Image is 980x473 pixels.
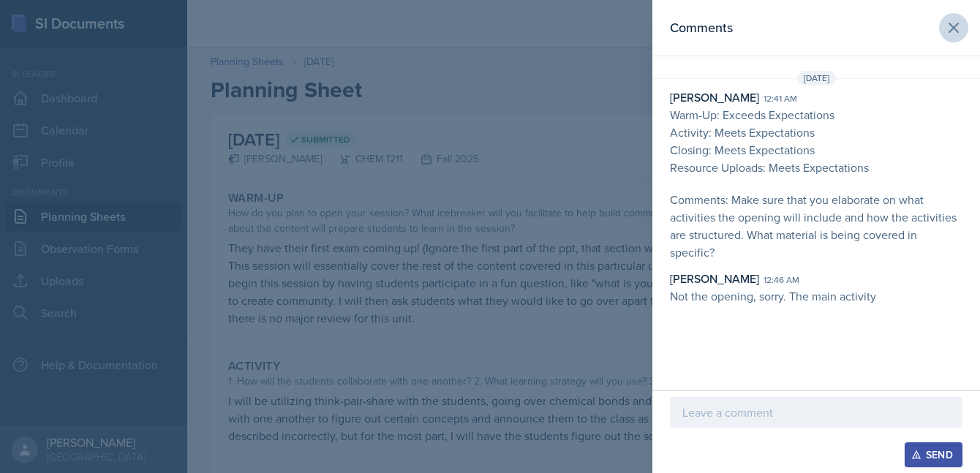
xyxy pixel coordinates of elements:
[670,124,962,141] p: Activity: Meets Expectations
[914,449,953,461] div: Send
[797,71,836,86] span: [DATE]
[905,442,962,467] button: Send
[670,191,962,261] p: Comments: Make sure that you elaborate on what activities the opening will include and how the ac...
[670,141,962,159] p: Closing: Meets Expectations
[764,92,797,105] div: 12:41 am
[670,159,962,176] p: Resource Uploads: Meets Expectations
[670,88,759,106] div: [PERSON_NAME]
[670,18,733,38] h2: Comments
[670,287,962,305] p: Not the opening, sorry. The main activity
[670,270,759,287] div: [PERSON_NAME]
[670,106,962,124] p: Warm-Up: Exceeds Expectations
[764,273,799,287] div: 12:46 am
